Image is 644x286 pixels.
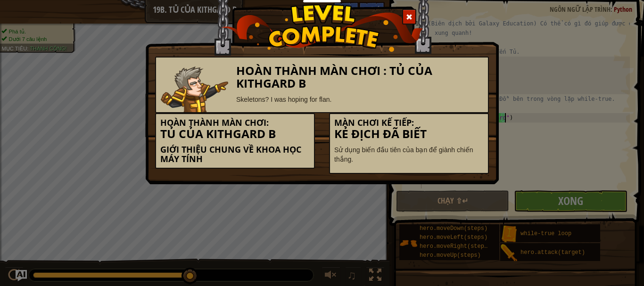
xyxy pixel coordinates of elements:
div: Skeletons? I was hoping for flan. [236,95,484,104]
h5: Hoàn thành màn chơi: [160,118,310,128]
p: Sử dụng biến đầu tiên của bạn để giành chiến thắng. [334,145,484,164]
img: level_complete.png [221,4,423,52]
h5: Giới thiệu chung về Khoa học máy tính [160,145,310,164]
h3: Kẻ địch đã biết [334,128,484,140]
h5: Màn chơi kế tiếp: [334,118,484,128]
img: knight.png [161,66,229,112]
h3: Tủ của Kithgard B [160,128,310,140]
h3: Hoàn thành màn chơi : Tủ của Kithgard B [236,65,484,90]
